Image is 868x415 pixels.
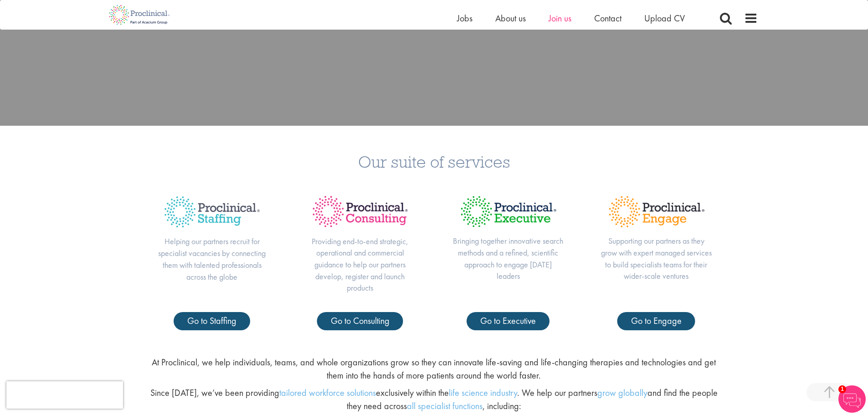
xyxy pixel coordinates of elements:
p: At Proclinical, we help individuals, teams, and whole organizations grow so they can innovate lif... [147,356,721,382]
img: Proclinical Title [601,188,712,235]
a: Go to Consulting [317,312,403,330]
span: Go to Engage [631,315,682,327]
p: Bringing together innovative search methods and a refined, scientific approach to engage [DATE] l... [452,235,564,282]
a: Go to Staffing [174,312,250,330]
img: Proclinical Title [452,188,564,235]
h3: Our suite of services [7,153,861,170]
a: Jobs [457,12,473,24]
p: Since [DATE], we’ve been providing exclusively within the . We help our partners and find the peo... [147,386,721,412]
img: Chatbot [838,385,866,413]
p: Providing end-to-end strategic, operational and commercial guidance to help our partners develop,... [304,236,416,294]
a: Contact [594,12,621,24]
a: Upload CV [644,12,685,24]
span: 1 [838,385,846,393]
img: Proclinical Title [156,188,268,236]
span: Go to Consulting [331,315,390,327]
a: Go to Executive [467,312,550,330]
a: grow globally [597,387,647,399]
iframe: reCAPTCHA [6,381,123,409]
a: Join us [549,12,571,24]
img: Proclinical Title [304,188,416,235]
a: tailored workforce solutions [279,387,376,399]
a: About us [495,12,526,24]
a: life science industry [449,387,517,399]
span: Go to Executive [480,315,536,327]
a: Go to Engage [617,312,695,330]
p: Helping our partners recruit for specialist vacancies by connecting them with talented profession... [156,236,268,282]
span: Go to Staffing [187,315,236,327]
p: Supporting our partners as they grow with expert managed services to build specialists teams for ... [601,235,712,282]
a: all specialist functions [407,400,483,412]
